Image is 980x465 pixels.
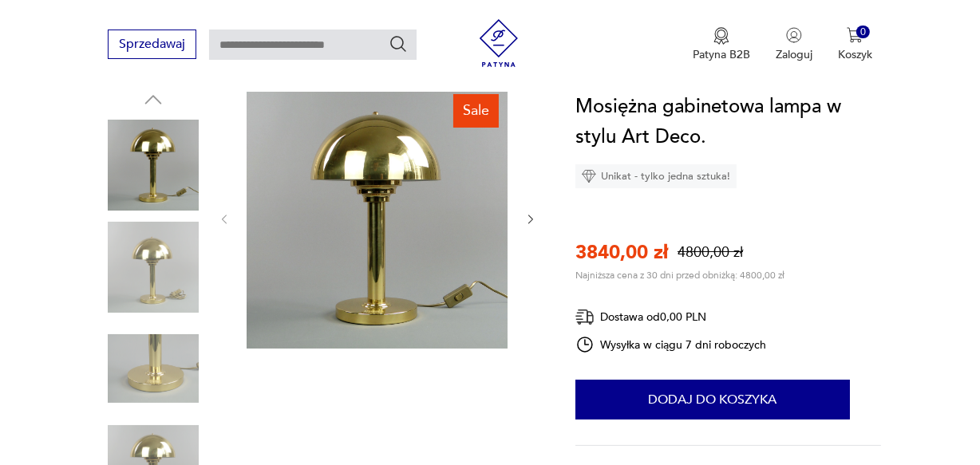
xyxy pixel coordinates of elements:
[693,47,750,62] p: Patyna B2B
[108,120,199,211] img: Zdjęcie produktu Mosiężna gabinetowa lampa w stylu Art Deco.
[475,19,523,67] img: Patyna - sklep z meblami i dekoracjami vintage
[247,88,508,349] img: Zdjęcie produktu Mosiężna gabinetowa lampa w stylu Art Deco.
[693,27,750,62] button: Patyna B2B
[776,47,812,62] p: Zaloguj
[575,307,767,327] div: Dostawa od 0,00 PLN
[693,27,750,62] a: Ikona medaluPatyna B2B
[108,323,199,414] img: Zdjęcie produktu Mosiężna gabinetowa lampa w stylu Art Deco.
[582,169,596,183] img: Ikona diamentu
[838,47,872,62] p: Koszyk
[786,27,802,43] img: Ikonka użytkownika
[856,26,870,39] div: 0
[575,380,850,420] button: Dodaj do koszyka
[575,269,784,282] p: Najniższa cena z 30 dni przed obniżką: 4800,00 zł
[575,335,767,354] div: Wysyłka w ciągu 7 dni roboczych
[453,94,499,128] div: Sale
[838,27,872,62] button: 0Koszyk
[108,30,196,59] button: Sprzedawaj
[575,239,668,266] p: 3840,00 zł
[678,242,743,262] p: 4800,00 zł
[575,307,595,327] img: Ikona dostawy
[389,34,408,53] button: Szukaj
[713,27,729,45] img: Ikona medalu
[108,222,199,313] img: Zdjęcie produktu Mosiężna gabinetowa lampa w stylu Art Deco.
[575,164,737,188] div: Unikat - tylko jedna sztuka!
[847,27,863,43] img: Ikona koszyka
[776,27,812,62] button: Zaloguj
[108,40,196,51] a: Sprzedawaj
[575,92,881,152] h1: Mosiężna gabinetowa lampa w stylu Art Deco.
